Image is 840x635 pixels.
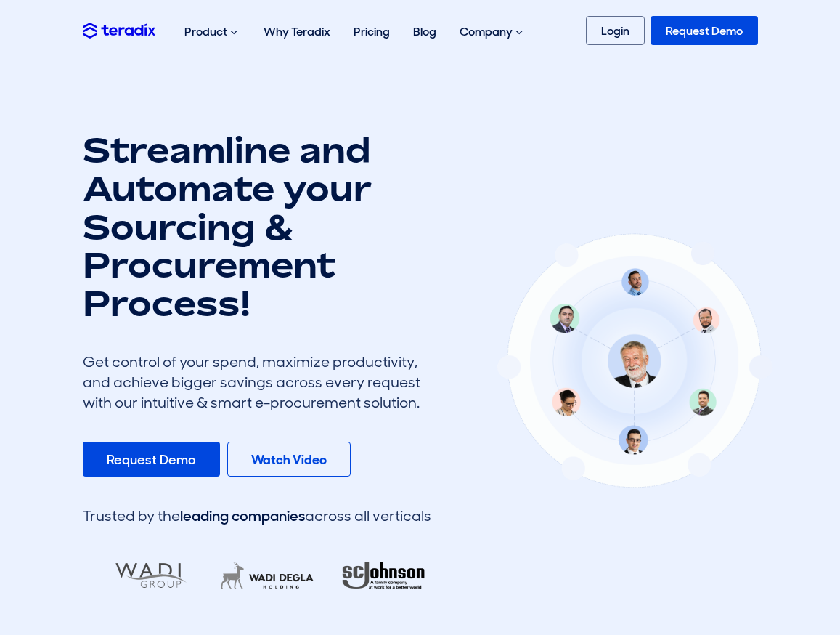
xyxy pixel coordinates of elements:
[401,9,448,54] a: Blog
[227,442,351,477] a: Watch Video
[83,506,431,526] div: Trusted by the across all verticals
[489,220,780,506] img: Teradix Main Illustration
[207,552,325,599] img: LifeMakers
[180,506,305,525] span: leading companies
[83,131,431,323] h1: Streamline and Automate your Sourcing & Procurement Process!
[173,9,252,55] div: Product
[83,442,220,477] a: Request Demo
[651,16,758,45] a: Request Demo
[586,16,645,45] a: Login
[83,352,431,413] div: Get control of your spend, maximize productivity, and achieve bigger savings across every request...
[448,9,537,55] div: Company
[83,23,155,39] img: Teradix logo
[252,9,342,54] a: Why Teradix
[342,9,401,54] a: Pricing
[251,451,327,469] b: Watch Video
